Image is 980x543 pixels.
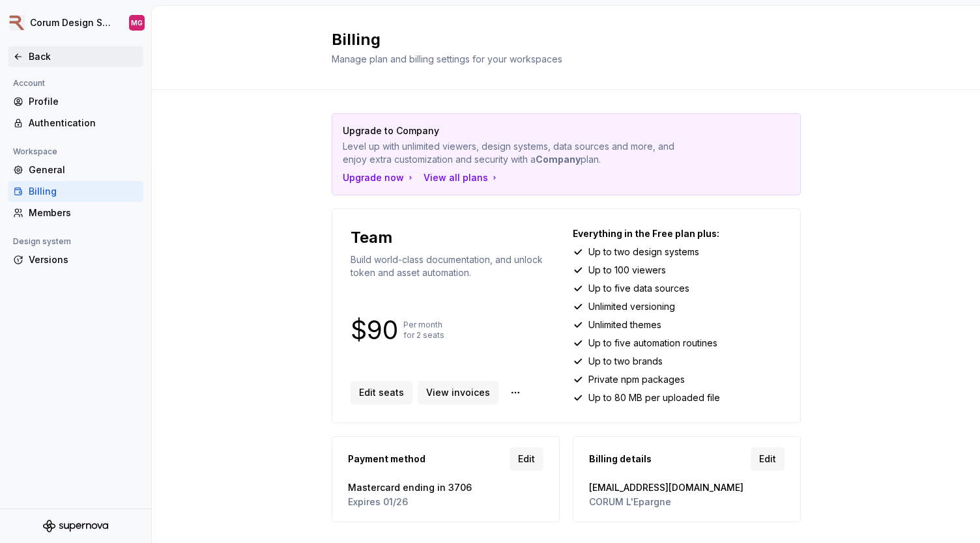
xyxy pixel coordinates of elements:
img: 0b9e674d-52c3-42c0-a907-e3eb623f920d.png [9,15,25,31]
a: General [8,160,143,180]
p: Unlimited versioning [588,300,675,313]
span: Mastercard ending in 3706 [348,481,543,494]
p: Team [351,227,392,248]
a: Profile [8,91,143,112]
span: CORUM L'Epargne [589,495,785,508]
p: Build world-class documentation, and unlock token and asset automation. [351,253,560,279]
div: Profile [29,95,138,108]
a: Billing [8,181,143,202]
a: Members [8,202,143,223]
div: General [29,163,138,176]
button: Edit seats [351,381,412,404]
a: Back [8,46,143,67]
span: Manage plan and billing settings for your workspaces [332,53,562,64]
p: Up to two design systems [588,245,699,258]
button: Upgrade now [343,171,416,184]
span: Expires 01/26 [348,495,543,508]
p: Up to 80 MB per uploaded file [588,391,720,404]
div: Design system [8,234,76,249]
p: Level up with unlimited viewers, design systems, data sources and more, and enjoy extra customiza... [343,140,699,166]
button: Corum Design SystemMG [3,8,149,37]
div: Back [29,50,138,63]
span: View invoices [426,386,490,399]
span: [EMAIL_ADDRESS][DOMAIN_NAME] [589,481,785,494]
button: View all plans [424,171,500,184]
p: Everything in the Free plan plus: [573,227,782,240]
div: Billing [29,185,138,198]
p: $90 [351,322,398,338]
div: Members [29,206,138,219]
p: Up to 100 viewers [588,264,666,277]
p: Up to five automation routines [588,337,717,350]
div: Authentication [29,117,138,130]
a: Versions [8,249,143,270]
div: Versions [29,253,138,266]
p: Unlimited themes [588,318,661,331]
a: Edit [510,447,543,471]
p: Up to two brands [588,355,663,368]
p: Per month for 2 seats [403,320,444,341]
span: Payment method [348,452,425,466]
p: Up to five data sources [588,282,689,295]
a: Authentication [8,113,143,133]
a: View invoices [418,381,498,404]
p: Upgrade to Company [343,124,699,137]
div: Workspace [8,144,63,160]
h2: Billing [332,29,785,50]
a: Edit [751,447,785,471]
div: MG [131,18,143,28]
span: Edit [759,452,776,466]
svg: Supernova Logo [43,520,108,533]
span: Edit [518,452,535,466]
div: Account [8,76,50,91]
strong: Company [536,154,581,165]
span: Billing details [589,452,652,466]
span: Edit seats [359,386,404,399]
p: Private npm packages [588,373,685,386]
div: Corum Design System [30,16,113,29]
